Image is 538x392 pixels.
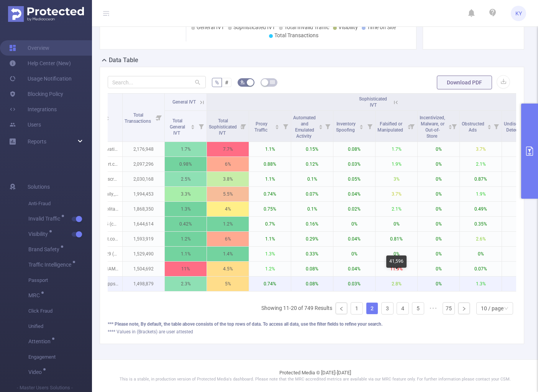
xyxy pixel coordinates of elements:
p: 1.3% [460,277,502,291]
i: Filter menu [280,111,291,142]
i: icon: caret-up [448,124,452,126]
span: Automated and Emulated Activity [293,115,316,139]
i: icon: caret-up [487,124,491,126]
p: 0% [418,202,459,216]
p: 0.1% [291,202,333,216]
p: 1,868,350 [123,202,164,216]
span: # [225,79,228,86]
i: icon: right [462,306,466,311]
p: 0% [376,217,417,231]
a: Integrations [9,102,57,117]
p: 0.74% [249,187,291,201]
i: icon: caret-down [105,118,110,120]
p: 0.33% [291,247,333,261]
p: 1.7% [165,142,207,156]
span: General IVT [197,24,224,30]
p: 0.08% [333,142,375,156]
div: 10 / page [481,303,504,314]
i: icon: caret-up [105,115,110,117]
i: Filter menu [196,111,207,142]
p: 1.2% [207,217,249,231]
p: 0.87% [460,172,502,186]
p: 6% [207,232,249,246]
p: 1,529,490 [123,247,164,261]
p: 0.12% [291,157,333,171]
span: Undisclosed Detection [504,121,529,133]
a: Blocking Policy [9,86,63,102]
span: Anti-Fraud [28,196,92,211]
li: Next Page [458,302,470,315]
p: 0.08% [291,277,333,291]
li: 4 [397,302,409,315]
li: 5 [412,302,424,315]
p: 3% [376,172,417,186]
span: Incentivized, Malware, or Out-of-Store [420,115,445,139]
i: icon: table [270,80,275,84]
span: Invalid Traffic [28,216,63,221]
span: Total Invalid Traffic [284,24,329,30]
p: 3.8% [207,172,249,186]
a: 4 [397,303,408,314]
li: 2 [366,302,378,315]
span: % [215,79,219,86]
p: 3.7% [460,142,502,156]
p: 1.1% [249,142,291,156]
span: Time on Site [367,24,396,30]
p: 3.7% [376,187,417,201]
p: 0.05% [333,172,375,186]
p: 7.7% [207,142,249,156]
div: Sort [318,124,323,128]
p: 1,644,614 [123,217,164,231]
p: 0.75% [249,202,291,216]
span: Total Transactions [125,112,152,124]
span: KY [515,6,522,21]
p: 2,097,296 [123,157,164,171]
p: 0.07% [460,262,502,276]
a: Usage Notification [9,71,72,86]
i: Filter menu [322,111,333,142]
div: Sort [487,124,492,128]
i: Filter menu [491,111,502,142]
p: 4.5% [207,262,249,276]
p: 0.88% [249,157,291,171]
p: 0.02% [333,202,375,216]
span: Visibility [338,24,358,30]
span: Falsified or Manipulated [377,121,404,133]
div: **** Values in (Brackets) are user attested [108,328,516,335]
i: icon: caret-down [318,126,323,128]
p: 1.2% [249,262,291,276]
p: 2,030,168 [123,172,164,186]
a: 2 [366,303,378,314]
span: Video [28,369,44,375]
p: 1.9% [376,157,417,171]
span: MRC [28,293,43,298]
div: Sort [448,124,453,128]
p: 0% [460,247,502,261]
span: Inventory Spoofing [336,121,356,133]
span: Reports [28,138,46,145]
span: Click Fraud [28,303,92,319]
p: 0% [333,247,375,261]
div: Sort [275,124,279,128]
p: 1,994,453 [123,187,164,201]
span: Visibility [28,231,51,237]
h2: Data Table [109,56,138,65]
span: Sophisticated IVT [359,96,387,108]
p: 0.35% [460,217,502,231]
p: 5% [207,277,249,291]
p: 0.98% [165,157,207,171]
p: 0.81% [376,232,417,246]
span: ••• [427,302,440,315]
i: icon: caret-down [359,126,364,128]
div: *** Please note, By default, the table above consists of the top rows of data. To access all data... [108,321,516,328]
p: 0.74% [249,277,291,291]
p: 0.29% [291,232,333,246]
div: 41,596 [386,255,407,268]
p: 1.2% [165,232,207,246]
span: Total Sophisticated IVT [209,118,237,136]
i: Filter menu [449,111,459,142]
span: Passport [28,273,92,288]
p: 1.1% [165,247,207,261]
p: 0% [418,142,459,156]
p: 0.03% [333,157,375,171]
